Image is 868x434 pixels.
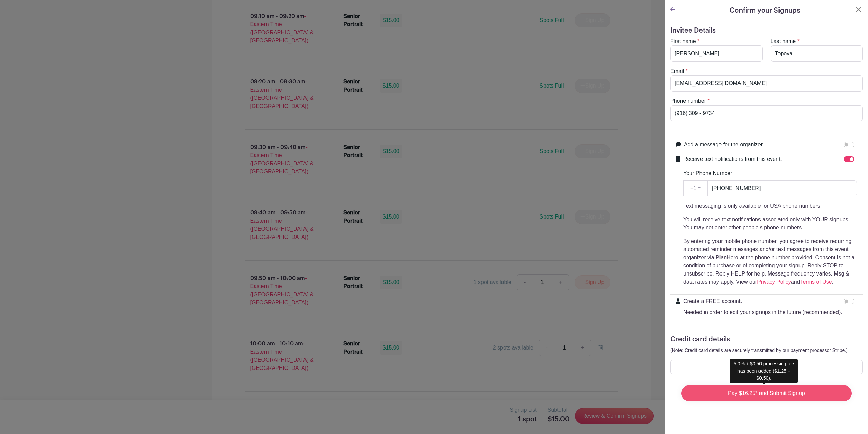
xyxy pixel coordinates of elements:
[681,385,852,401] input: Pay $16.25* and Submit Signup
[683,202,857,210] p: Text messaging is only available for USA phone numbers.
[771,37,796,45] label: Last name
[683,308,842,316] p: Needed in order to edit your signups in the future (recommended).
[854,5,863,14] button: Close
[730,5,800,16] h5: Confirm your Signups
[670,67,684,75] label: Email
[683,169,732,177] label: Your Phone Number
[683,215,857,232] p: You will receive text notifications associated only with YOUR signups. You may not enter other pe...
[670,335,863,343] h5: Credit card details
[683,180,708,196] button: +1
[683,297,842,305] p: Create a FREE account.
[683,155,782,163] label: Receive text notifications from this event.
[730,359,798,383] div: 5.0% + $0.50 processing fee has been added ($1.25 + $0.50).
[670,347,848,353] small: (Note: Credit card details are securely transmitted by our payment processor Stripe.)
[675,364,858,370] iframe: Secure card payment input frame
[670,97,706,105] label: Phone number
[683,237,857,286] p: By entering your mobile phone number, you agree to receive recurring automated reminder messages ...
[670,26,863,35] h5: Invitee Details
[684,140,764,149] label: Add a message for the organizer.
[800,279,832,285] a: Terms of Use
[670,37,696,45] label: First name
[757,279,791,285] a: Privacy Policy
